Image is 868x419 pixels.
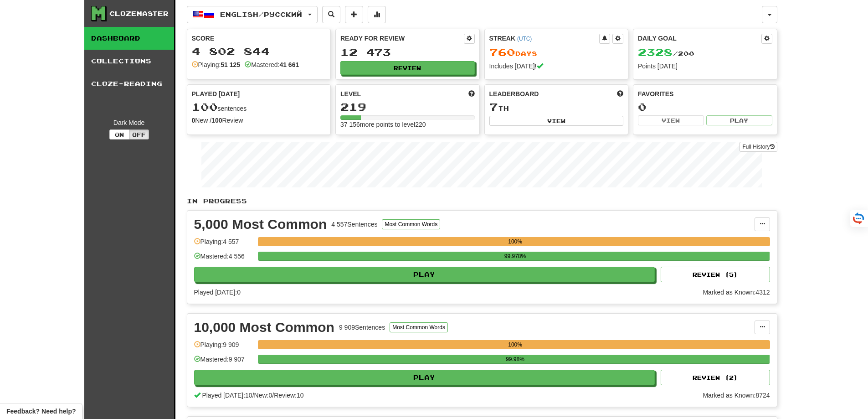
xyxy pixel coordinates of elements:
span: 760 [489,46,515,58]
button: View [638,115,704,125]
div: 0 [638,101,772,113]
span: 2328 [638,46,673,58]
span: 100 [192,100,218,113]
a: Full History [740,142,777,152]
strong: 100 [211,117,222,124]
button: Most Common Words [382,219,440,229]
strong: 51 125 [221,61,240,68]
span: Leaderboard [489,89,539,98]
strong: 0 [192,117,195,124]
div: Marked as Known: 4312 [703,288,770,297]
a: Collections [84,50,174,72]
button: English/Русский [187,6,318,23]
div: Day s [489,47,624,58]
span: Played [DATE]: 0 [194,289,241,296]
a: Dashboard [84,27,174,50]
div: Ready for Review [340,34,464,43]
div: Mastered: [245,60,299,69]
div: Playing: 9 909 [194,340,253,355]
div: 9 909 Sentences [339,323,385,332]
button: View [489,116,624,126]
div: Points [DATE] [638,62,772,71]
div: Mastered: 4 556 [194,252,253,267]
button: Review (2) [661,370,770,385]
div: 100% [261,237,770,246]
strong: 41 661 [279,61,299,68]
div: Marked as Known: 8724 [703,391,770,400]
div: Clozemaster [109,9,169,18]
p: In Progress [187,197,777,206]
span: / 200 [638,50,694,57]
button: Play [194,370,655,385]
div: 99.98% [261,355,770,364]
div: 100% [261,340,770,349]
span: Review: 10 [274,392,303,399]
span: Open feedback widget [6,407,76,416]
div: 10,000 Most Common [194,321,334,334]
button: Review [340,61,475,75]
span: / [272,392,274,399]
div: 4 557 Sentences [331,220,377,229]
div: 37 156 more points to level 220 [340,120,475,129]
a: (UTC) [517,36,532,42]
div: Favorites [638,89,772,98]
button: Play [706,115,772,125]
button: On [109,129,129,140]
button: Add sentence to collection [345,6,363,23]
button: Search sentences [322,6,340,23]
span: English / Русский [220,10,302,18]
button: Play [194,267,655,282]
span: Level [340,89,361,98]
div: th [489,101,624,113]
button: Most Common Words [390,322,448,332]
button: Off [129,129,149,140]
div: Mastered: 9 907 [194,355,253,370]
a: Cloze-Reading [84,72,174,95]
span: This week in points, UTC [617,89,623,98]
div: 219 [340,101,475,113]
div: 4 802 844 [192,46,326,57]
div: sentences [192,101,326,113]
span: Played [DATE]: 10 [202,392,252,399]
span: Played [DATE] [192,89,240,98]
div: Score [192,34,326,43]
div: Daily Goal [638,34,761,44]
button: Review (5) [661,267,770,282]
div: New / Review [192,116,326,125]
span: Score more points to level up [468,89,475,98]
span: 7 [489,100,498,113]
span: / [252,392,254,399]
div: Includes [DATE]! [489,62,624,71]
span: New: 0 [254,392,272,399]
div: Playing: 4 557 [194,237,253,252]
div: 12 473 [340,47,475,58]
div: 99.978% [261,252,770,261]
div: Dark Mode [91,118,167,127]
div: Streak [489,34,600,43]
div: Playing: [192,60,241,69]
div: 5,000 Most Common [194,217,327,231]
button: More stats [368,6,386,23]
